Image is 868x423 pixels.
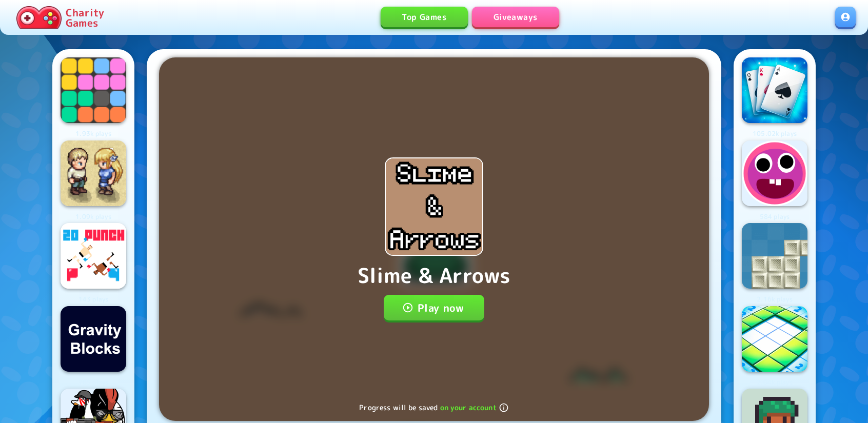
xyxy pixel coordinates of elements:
[16,6,62,29] img: Charity.Games
[61,212,126,222] p: 1.09k plays
[742,223,807,305] a: Logo2.16k plays
[742,223,807,289] img: Logo
[742,140,807,206] img: Logo
[61,57,126,123] img: Logo
[381,7,468,27] a: Top Games
[61,378,126,388] p: 765 plays
[742,378,807,388] p: 2.04k plays
[358,260,510,291] p: Slime & Arrows
[359,402,438,413] span: Progress will be saved
[472,7,559,27] a: Giveaways
[61,129,126,139] p: 1.93k plays
[742,57,807,139] a: Logo105.02k plays
[61,140,126,206] img: Logo
[61,223,126,289] img: Logo
[61,223,126,305] a: Logo143 plays
[61,140,126,222] a: Logo1.09k plays
[742,140,807,222] a: Logo584 plays
[384,295,485,320] button: Play now
[742,57,807,123] img: Logo
[61,57,126,139] a: Logo1.93k plays
[61,295,126,305] p: 143 plays
[742,306,807,372] img: Logo
[742,295,807,305] p: 2.16k plays
[742,306,807,388] a: Logo2.04k plays
[742,129,807,139] p: 105.02k plays
[742,212,807,222] p: 584 plays
[66,7,104,28] p: Charity Games
[61,306,126,388] a: Logo765 plays
[386,158,482,255] img: Slime & Arrows icon
[12,4,108,31] a: Charity Games
[440,402,509,413] span: on your account
[61,306,126,372] img: Logo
